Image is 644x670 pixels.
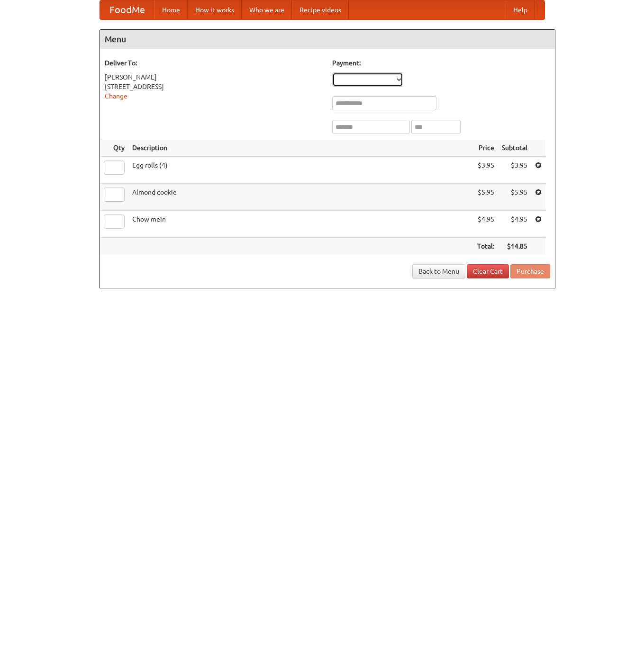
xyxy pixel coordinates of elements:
a: How it works [188,0,242,19]
th: Subtotal [498,139,531,157]
a: Help [506,0,535,19]
td: $5.95 [473,184,498,211]
a: Change [105,92,127,100]
a: Home [154,0,188,19]
th: Total: [473,238,498,255]
h5: Payment: [332,58,550,68]
td: $3.95 [498,157,531,184]
td: $5.95 [498,184,531,211]
a: Back to Menu [412,264,465,278]
td: $4.95 [473,211,498,238]
h4: Menu [100,30,555,49]
th: Description [128,139,473,157]
a: Recipe videos [292,0,349,19]
th: Qty [100,139,128,157]
div: [PERSON_NAME] [105,72,323,82]
div: [STREET_ADDRESS] [105,82,323,91]
td: Almond cookie [128,184,473,211]
a: FoodMe [100,0,154,19]
th: Price [473,139,498,157]
td: Chow mein [128,211,473,238]
h5: Deliver To: [105,58,323,68]
button: Purchase [510,264,550,278]
a: Who we are [242,0,292,19]
td: $3.95 [473,157,498,184]
td: $4.95 [498,211,531,238]
th: $14.85 [498,238,531,255]
a: Clear Cart [467,264,509,278]
td: Egg rolls (4) [128,157,473,184]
